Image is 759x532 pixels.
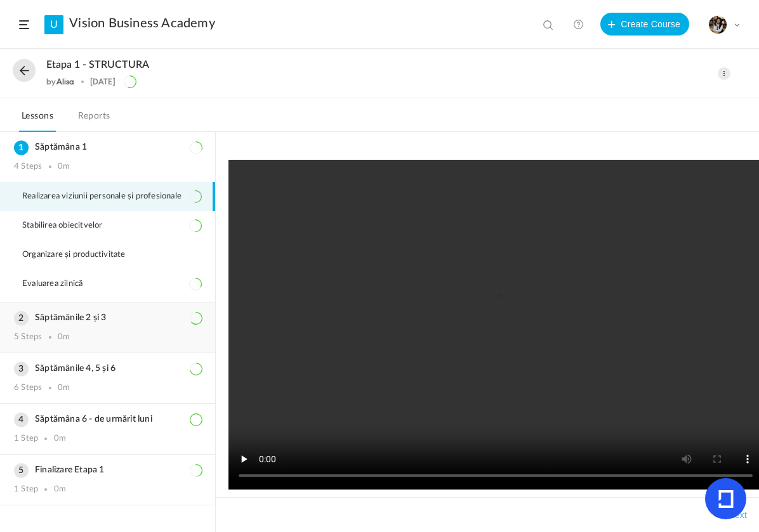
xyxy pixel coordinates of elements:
h3: Săptămâna 6 - de urmărit luni [14,414,201,425]
div: 1 Step [14,484,38,495]
a: Reports [76,108,113,132]
a: Vision Business Academy [69,16,215,31]
h3: Săptămâna 1 [14,142,201,153]
div: 0m [58,162,70,172]
div: 6 Steps [14,383,42,393]
div: 4 Steps [14,162,42,172]
span: Organizare și productivitate [22,250,142,260]
div: 0m [58,383,70,393]
h3: Finalizare Etapa 1 [14,465,201,476]
div: 0m [54,484,66,495]
div: by [46,77,74,86]
div: 0m [58,332,70,342]
button: Create Course [600,13,689,36]
span: Evaluarea zilnică [22,279,98,289]
img: tempimagehs7pti.png [709,16,727,34]
span: Realizarea viziunii personale și profesionale [22,191,197,202]
a: U [44,15,63,34]
div: 0m [54,434,66,444]
a: Lessons [19,108,56,132]
span: Etapa 1 - STRUCTURA [46,59,149,71]
h3: Săptămânile 2 și 3 [14,313,201,323]
h3: Săptămânile 4, 5 și 6 [14,363,201,374]
a: Alisa [56,77,75,86]
div: 5 Steps [14,332,42,342]
div: [DATE] [90,77,115,86]
span: Stabilirea obiecitvelor [22,221,119,231]
div: 1 Step [14,434,38,444]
